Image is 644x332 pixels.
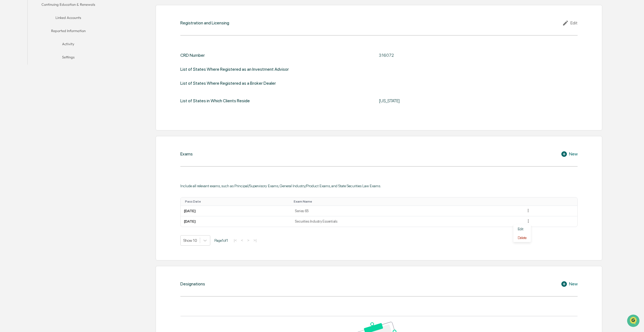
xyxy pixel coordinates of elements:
[5,12,100,20] p: How can we help?
[561,281,578,287] div: New
[28,52,109,65] button: Settings
[11,69,35,75] span: Preclearance
[3,77,37,87] a: 🔎Data Lookup
[5,42,15,52] img: 1746055101610-c473b297-6a78-478c-a979-82029cc54cd1
[14,25,91,31] input: Clear
[5,70,10,74] div: 🖐️
[40,70,44,74] div: 🗄️
[294,200,520,203] div: Toggle SortBy
[292,216,523,227] td: Securities Industry Essentials
[180,184,578,188] div: Include all relevant exams, such as Principal/Supervisory Exams, General Industry/Product Exams, ...
[28,38,109,52] button: Activity
[180,20,229,25] div: Registration and Licensing
[513,225,531,233] div: Edit
[379,98,516,103] div: [US_STATE]
[28,12,109,25] button: Linked Accounts
[185,200,289,203] div: Toggle SortBy
[180,53,205,58] div: CRD Number
[527,200,575,203] div: Toggle SortBy
[246,238,251,243] button: >
[232,238,239,243] button: |<
[513,233,531,242] div: Delete
[379,53,516,58] div: 316072
[28,25,109,38] button: Reported Information
[239,238,245,243] button: <
[181,216,292,227] td: [DATE]
[19,47,69,52] div: We're available if you need us!
[626,314,641,329] iframe: Open customer support
[3,67,38,77] a: 🖐️Preclearance
[180,67,289,72] div: List of States Where Registered as an Investment Advisor
[39,93,66,97] a: Powered byPylon
[55,93,66,97] span: Pylon
[292,206,523,217] td: Series 65
[38,67,70,77] a: 🗄️Attestations
[93,44,100,50] button: Start new chat
[45,69,68,75] span: Attestations
[180,281,205,286] div: Designations
[214,238,228,243] span: Page 1 of 1
[180,151,193,157] div: Exams
[562,20,578,26] div: Edit
[181,206,292,217] td: [DATE]
[252,238,258,243] button: >|
[561,151,578,157] div: New
[180,81,276,86] div: List of States Where Registered as a Broker Dealer
[19,42,90,47] div: Start new chat
[180,95,250,107] div: List of States in Which Clients Reside
[11,80,35,85] span: Data Lookup
[5,80,10,84] div: 🔎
